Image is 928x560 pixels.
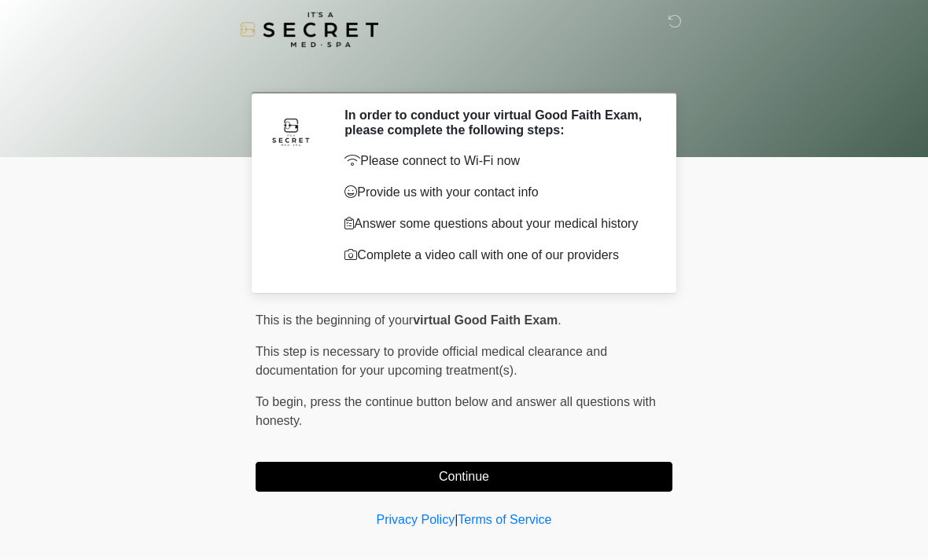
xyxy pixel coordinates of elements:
a: Terms of Service [458,513,551,526]
h1: ‎ ‎ [244,57,684,86]
span: To begin, [256,395,310,408]
p: Provide us with your contact info [344,183,649,202]
button: Continue [256,462,672,492]
p: Answer some questions about your medical history [344,214,649,233]
span: This is the beginning of your [256,313,413,327]
img: It's A Secret Med Spa Logo [240,12,378,47]
a: | [455,513,458,526]
span: press the continue button below and answer all questions with honesty. [256,395,656,427]
h2: In order to conduct your virtual Good Faith Exam, please complete the following steps: [344,108,649,137]
a: Privacy Policy [377,513,455,526]
img: Agent Avatar [267,108,315,155]
strong: virtual Good Faith Exam [413,313,558,327]
span: . [558,313,561,327]
span: This step is necessary to provide official medical clearance and documentation for your upcoming ... [256,345,607,377]
p: Complete a video call with one of our providers [344,246,649,265]
p: Please connect to Wi-Fi now [344,152,649,170]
